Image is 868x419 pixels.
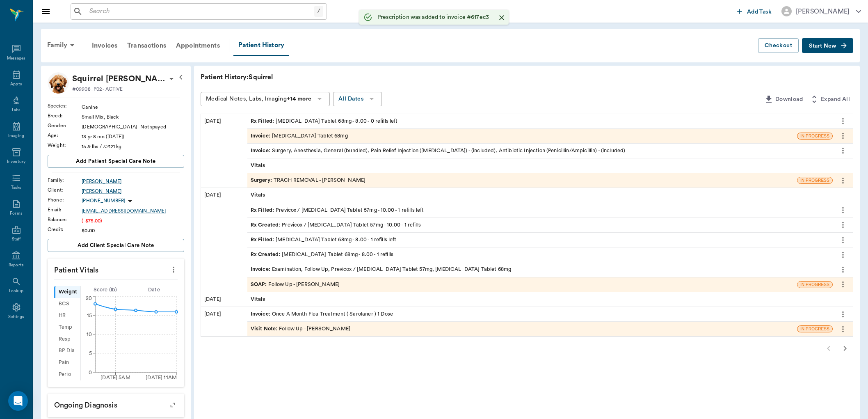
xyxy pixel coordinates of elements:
[48,186,82,194] div: Client :
[48,155,184,168] button: Add patient Special Care Note
[89,351,92,356] tspan: 5
[82,178,184,185] a: [PERSON_NAME]
[836,277,850,291] button: more
[251,281,340,288] div: Follow Up - [PERSON_NAME]
[761,92,806,107] button: Download
[251,325,279,333] span: Visit Note :
[78,241,154,250] span: Add client Special Care Note
[251,221,282,229] span: Rx Created :
[797,326,832,332] span: IN PROGRESS
[10,81,22,87] div: Appts
[48,394,184,414] p: Ongoing diagnosis
[251,310,272,318] span: Invoice :
[287,96,311,102] b: +14 more
[251,117,276,125] span: Rx Filled :
[201,307,247,336] div: [DATE]
[9,288,23,294] div: Lookup
[48,102,82,110] div: Species :
[251,191,267,199] span: Vitals
[802,38,853,53] button: Start New
[87,313,92,318] tspan: 15
[251,295,267,303] span: Vitals
[797,177,832,183] span: IN PROGRESS
[122,36,171,55] a: Transactions
[54,369,80,380] div: Perio
[48,122,82,129] div: Gender :
[54,298,80,310] div: BCS
[251,147,272,155] span: Invoice :
[72,72,167,85] div: Squirrel Eaton
[251,206,424,214] div: Previcox / [MEDICAL_DATA] Tablet 57mg - 10.00 - 1 refills left
[251,132,272,140] span: Invoice :
[48,112,82,119] div: Breed :
[251,236,397,244] div: [MEDICAL_DATA] Tablet 68mg - 8.00 - 1 refills left
[251,176,274,184] span: Surgery :
[87,36,122,55] a: Invoices
[86,296,92,301] tspan: 20
[797,133,832,139] span: IN PROGRESS
[314,6,323,17] div: /
[48,142,82,149] div: Weight :
[87,332,92,337] tspan: 10
[775,4,868,19] button: [PERSON_NAME]
[251,176,366,184] div: TRACH REMOVAL - [PERSON_NAME]
[82,133,184,140] div: 13 yr 8 mo ([DATE])
[251,147,626,155] div: Surgery, Anesthesia, General (bundled), Pain Relief Injection ([MEDICAL_DATA]) - (included), Anti...
[836,129,850,143] button: more
[251,251,393,259] div: [MEDICAL_DATA] Tablet 68mg - 8.00 - 1 refills
[836,233,850,247] button: more
[38,3,54,20] button: Close drawer
[54,345,80,357] div: BP Dia
[48,196,82,204] div: Phone :
[251,132,348,140] div: [MEDICAL_DATA] Tablet 68mg
[54,357,80,369] div: Pain
[251,221,421,229] div: Previcox / [MEDICAL_DATA] Tablet 57mg - 10.00 - 1 refills
[734,4,775,19] button: Add Task
[48,132,82,139] div: Age :
[48,239,184,252] button: Add client Special Care Note
[9,262,24,268] div: Reports
[796,7,850,16] div: [PERSON_NAME]
[82,217,184,224] div: (-$75.00)
[201,114,247,188] div: [DATE]
[836,248,850,262] button: more
[496,11,508,24] button: Close
[836,263,850,277] button: more
[836,218,850,232] button: more
[54,286,80,298] div: Weight
[130,286,178,294] div: Date
[251,251,282,259] span: Rx Created :
[251,266,512,273] div: Examination, Follow Up, Previcox / [MEDICAL_DATA] Tablet 57mg, [MEDICAL_DATA] Tablet 68mg
[167,263,180,277] button: more
[86,6,314,17] input: Search
[836,307,850,321] button: more
[82,123,184,131] div: [DEMOGRAPHIC_DATA] - Not spayed
[48,72,69,94] img: Profile Image
[806,92,853,107] button: Expand All
[82,207,184,215] a: [EMAIL_ADDRESS][DOMAIN_NAME]
[82,188,184,195] div: [PERSON_NAME]
[251,266,272,273] span: Invoice :
[8,133,24,139] div: Imaging
[836,174,850,188] button: more
[82,103,184,111] div: Canine
[12,107,21,113] div: Labs
[8,391,28,411] div: Open Intercom Messenger
[42,35,82,55] div: Family
[82,143,184,150] div: 15.9 lbs / 7.2121 kg
[377,10,489,25] div: Prescription was added to invoice #617ec3
[251,281,269,288] span: SOAP :
[836,322,850,336] button: more
[171,36,225,55] a: Appointments
[251,162,267,169] span: Vitals
[48,216,82,223] div: Balance :
[146,375,177,380] tspan: [DATE] 11AM
[201,292,247,307] div: [DATE]
[12,236,21,243] div: Staff
[8,314,25,320] div: Settings
[836,144,850,158] button: more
